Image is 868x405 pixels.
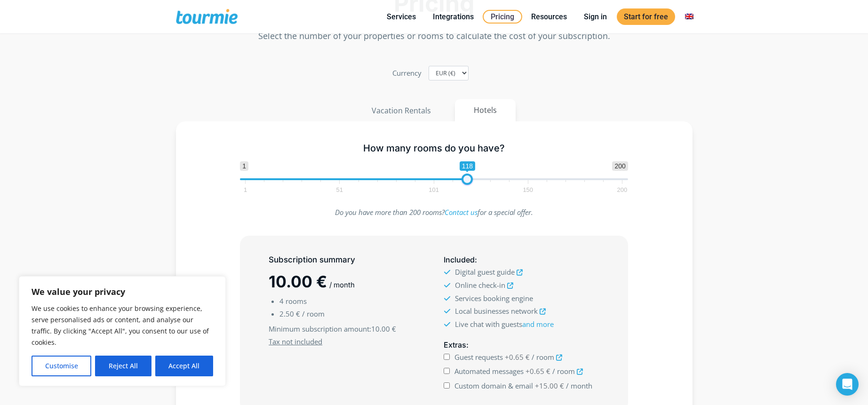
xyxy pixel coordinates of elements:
a: Services [380,11,423,23]
h5: : [444,254,599,266]
span: / room [552,366,575,376]
a: Resources [524,11,574,23]
span: 10.00 € [269,272,327,291]
span: : [269,323,424,335]
span: Included [444,255,475,264]
span: 118 [460,161,475,171]
p: We use cookies to enhance your browsing experience, serve personalised ads or content, and analys... [32,303,213,348]
button: Accept All [155,356,213,376]
span: 1 [240,161,248,171]
u: Tax not included [269,337,322,346]
span: 200 [612,161,628,171]
a: Start for free [617,8,675,25]
span: Automated messages [454,366,524,376]
a: and more [522,319,554,329]
span: / room [532,352,554,362]
div: Open Intercom Messenger [836,373,859,396]
span: Local businesses network [455,306,538,316]
h5: How many rooms do you have? [240,143,628,154]
span: 1 [242,188,248,192]
span: Extras [444,340,466,349]
h5: : [444,339,599,351]
a: Pricing [483,10,522,24]
span: +0.65 € [526,366,550,376]
h5: Subscription summary [269,254,424,266]
button: Customise [32,356,91,376]
span: Guest requests [454,352,503,362]
span: Custom domain & email [454,381,533,390]
span: 10.00 € [371,324,396,334]
span: / room [302,309,325,318]
a: Contact us [445,207,478,217]
button: Reject All [95,356,151,376]
span: / month [329,280,355,289]
span: 51 [335,188,344,192]
span: 4 [279,296,284,306]
p: Select the number of your properties or rooms to calculate the cost of your subscription. [176,30,693,42]
span: Digital guest guide [455,267,515,277]
a: Integrations [426,11,481,23]
span: Minimum subscription amount [269,324,369,334]
button: Hotels [455,99,516,121]
button: Vacation Rentals [352,99,450,122]
span: +15.00 € [535,381,564,390]
span: 150 [521,188,534,192]
a: Sign in [577,11,614,23]
p: Do you have more than 200 rooms? for a special offer. [240,206,628,219]
span: 200 [616,188,629,192]
span: 101 [427,188,440,192]
label: Currency [392,67,422,79]
p: We value your privacy [32,286,213,297]
span: 2.50 € [279,309,300,318]
span: +0.65 € [505,352,530,362]
span: Services booking engine [455,294,533,303]
span: / month [566,381,592,390]
span: Live chat with guests [455,319,554,329]
span: rooms [286,296,307,306]
span: Online check-in [455,280,505,290]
